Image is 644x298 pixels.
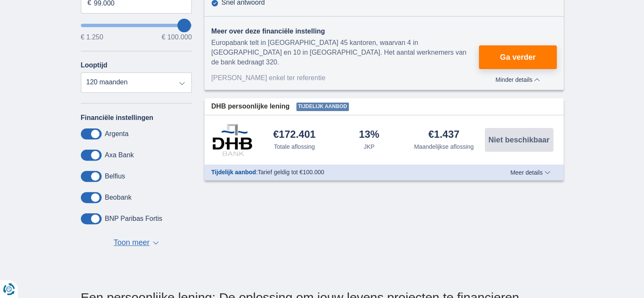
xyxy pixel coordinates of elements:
[211,27,479,36] div: Meer over deze financiële instelling
[414,142,474,151] div: Maandelijkse aflossing
[113,237,149,248] span: Toon meer
[162,34,192,41] span: € 100.000
[500,53,536,61] span: Ga verder
[479,73,556,83] button: Minder details
[105,130,129,138] label: Argenta
[479,45,556,69] button: Ga verder
[495,77,540,83] span: Minder details
[211,124,254,156] img: product.pl.alt DHB Bank
[364,142,375,151] div: JKP
[488,136,549,144] span: Niet beschikbaar
[81,24,192,27] input: wantToBorrow
[105,173,125,180] label: Belfius
[296,103,349,111] span: Tijdelijk aanbod
[111,237,161,249] button: Toon meer ▼
[257,169,324,175] span: Tarief geldig tot €100.000
[205,168,486,176] div: :
[211,73,479,83] div: [PERSON_NAME] enkel ter referentie
[273,129,315,141] div: €172.401
[105,194,132,201] label: Beobank
[81,61,108,69] label: Looptijd
[504,169,556,176] button: Meer details
[211,38,479,67] div: Europabank telt in [GEOGRAPHIC_DATA] 45 kantoren, waarvan 4 in [GEOGRAPHIC_DATA] en 10 in [GEOGRA...
[510,170,550,175] span: Meer details
[274,142,315,151] div: Totale aflossing
[81,114,154,122] label: Financiële instellingen
[153,241,159,245] span: ▼
[485,128,553,152] button: Niet beschikbaar
[428,129,459,141] div: €1.437
[81,34,103,41] span: € 1.250
[105,215,163,223] label: BNP Paribas Fortis
[359,129,379,141] div: 13%
[211,102,290,111] span: DHB persoonlijke lening
[211,169,256,175] span: Tijdelijk aanbod
[105,151,134,159] label: Axa Bank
